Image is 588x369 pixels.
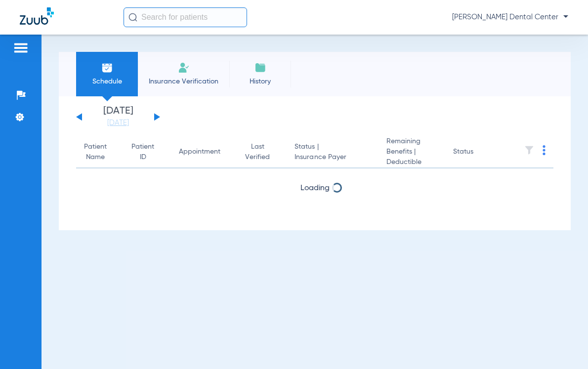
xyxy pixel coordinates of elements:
[287,136,378,168] th: Status |
[452,12,568,22] span: [PERSON_NAME] Dental Center
[237,77,284,86] span: History
[254,62,266,74] img: History
[88,106,148,128] li: [DATE]
[145,77,222,86] span: Insurance Verification
[179,147,229,157] div: Appointment
[101,62,113,74] img: Schedule
[124,7,247,27] input: Search for patients
[245,142,270,163] div: Last Verified
[524,145,534,155] img: filter.svg
[88,118,148,128] a: [DATE]
[84,142,116,163] div: Patient Name
[20,7,54,25] img: Zuub Logo
[84,77,130,86] span: Schedule
[543,145,546,155] img: group-dot-blue.svg
[294,152,371,163] span: Insurance Payer
[386,157,437,167] span: Deductible
[179,147,220,157] div: Appointment
[378,136,445,168] th: Remaining Benefits |
[245,142,279,163] div: Last Verified
[300,184,330,192] span: Loading
[128,13,137,22] img: Search Icon
[131,142,163,163] div: Patient ID
[178,62,190,74] img: Manual Insurance Verification
[13,42,29,54] img: hamburger-icon
[445,136,512,168] th: Status
[84,142,107,163] div: Patient Name
[131,142,154,163] div: Patient ID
